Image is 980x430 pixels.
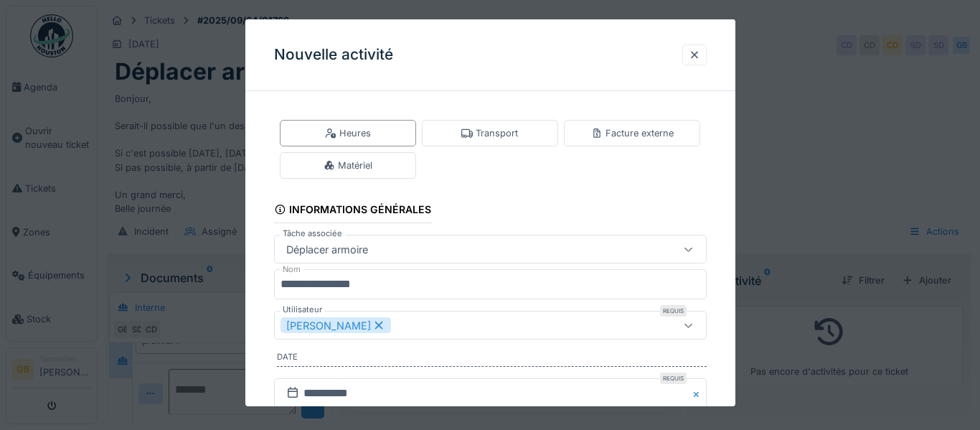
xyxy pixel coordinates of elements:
[591,126,674,140] div: Facture externe
[324,159,372,172] div: Matériel
[325,126,371,140] div: Heures
[274,46,393,64] h3: Nouvelle activité
[277,351,707,367] label: Date
[461,126,518,140] div: Transport
[281,241,374,257] div: Déplacer armoire
[660,373,687,384] div: Requis
[280,228,345,240] label: Tâche associée
[281,317,391,333] div: [PERSON_NAME]
[660,305,687,317] div: Requis
[280,263,303,276] label: Nom
[274,199,432,223] div: Informations générales
[691,378,707,408] button: Close
[280,304,325,316] label: Utilisateur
